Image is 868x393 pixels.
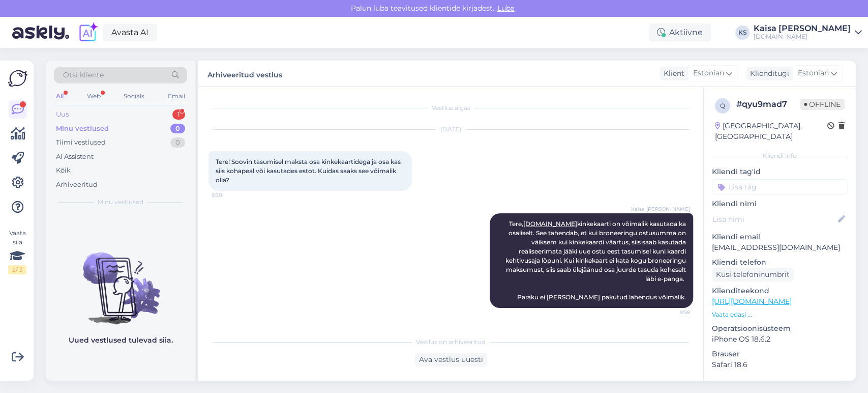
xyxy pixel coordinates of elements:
div: [DOMAIN_NAME] [754,33,851,41]
div: # qyu9mad7 [736,98,800,110]
div: 0 [170,137,185,148]
span: Tere, kinkekaarti on võimalik kasutada ka osaliselt. See tähendab, et kui broneeringu ostusumma o... [505,220,687,301]
span: 9:30 [212,191,250,199]
div: Kaisa [PERSON_NAME] [754,24,851,33]
div: AI Assistent [56,152,94,162]
p: iPhone OS 18.6.2 [712,334,848,345]
a: [URL][DOMAIN_NAME] [712,297,792,306]
div: Arhiveeritud [56,180,98,190]
div: Web [85,90,103,103]
p: Safari 18.6 [712,359,848,370]
div: Vestlus algas [208,103,693,113]
div: Socials [122,90,146,103]
span: Otsi kliente [63,70,104,80]
p: [EMAIL_ADDRESS][DOMAIN_NAME] [712,242,848,253]
div: Kõik [56,165,71,176]
p: Klienditeekond [712,286,848,296]
div: Tiimi vestlused [56,137,106,148]
div: Minu vestlused [56,124,109,134]
div: All [54,90,66,103]
div: Email [166,90,187,103]
input: Lisa nimi [712,214,836,225]
div: Aktiivne [649,23,711,42]
div: Kliendi info [712,151,848,160]
div: Küsi telefoninumbrit [712,268,794,282]
p: Kliendi nimi [712,199,848,209]
p: Vaata edasi ... [712,310,848,319]
label: Arhiveeritud vestlus [207,67,282,80]
span: Vestlus on arhiveeritud [416,338,486,347]
div: [PERSON_NAME] [712,380,848,389]
div: Vaata siia [8,229,26,274]
div: Ava vestlus uuesti [415,353,487,367]
p: Kliendi telefon [712,257,848,268]
a: Avasta AI [103,24,157,41]
p: Operatsioonisüsteem [712,323,848,334]
div: [GEOGRAPHIC_DATA], [GEOGRAPHIC_DATA] [715,121,827,142]
a: [DOMAIN_NAME] [523,220,577,228]
img: Askly Logo [8,69,27,88]
div: Klient [660,68,684,79]
div: Klienditugi [746,68,789,79]
span: Estonian [798,68,829,79]
div: 2 / 3 [8,265,26,274]
div: [DATE] [208,125,693,134]
div: Uus [56,109,69,120]
p: Brauser [712,349,848,359]
p: Kliendi email [712,232,848,242]
span: Luba [494,4,518,13]
span: q [720,102,725,109]
div: 0 [170,124,185,134]
div: 1 [172,109,185,120]
span: Kaisa [PERSON_NAME] [631,205,690,213]
span: Minu vestlused [98,198,143,207]
div: KS [735,25,750,40]
input: Lisa tag [712,179,848,194]
span: Offline [800,99,845,110]
p: Kliendi tag'id [712,166,848,177]
span: 9:58 [652,308,690,316]
span: Tere! Soovin tasumisel maksta osa kinkekaartidega ja osa kas siis kohapeal või kasutades estot. K... [216,158,402,184]
span: Estonian [693,68,724,79]
img: explore-ai [77,22,99,43]
p: Uued vestlused tulevad siia. [69,335,173,346]
img: No chats [46,234,195,326]
a: Kaisa [PERSON_NAME][DOMAIN_NAME] [754,24,862,41]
